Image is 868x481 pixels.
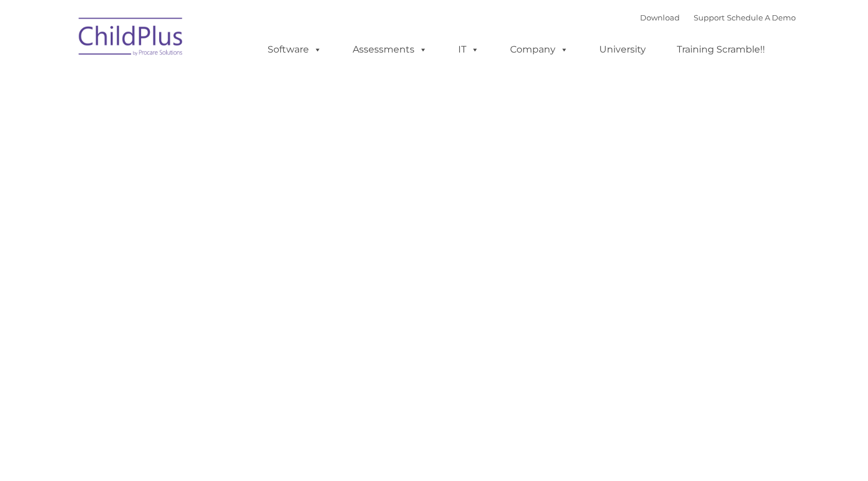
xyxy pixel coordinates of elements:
a: Schedule A Demo [727,13,796,22]
a: Support [694,13,725,22]
img: ChildPlus by Procare Solutions [73,9,189,68]
a: Training Scramble!! [665,38,776,61]
a: IT [447,38,491,61]
a: Software [256,38,333,61]
a: Download [640,13,680,22]
a: University [588,38,658,61]
a: Assessments [341,38,439,61]
font: | [640,13,796,22]
a: Company [498,38,580,61]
